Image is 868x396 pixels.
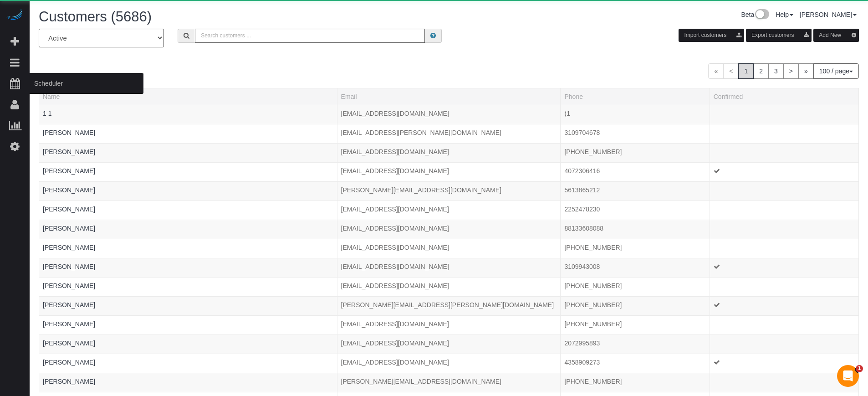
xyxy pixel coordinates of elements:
a: > [783,63,799,79]
td: Name [39,258,337,277]
td: Email [337,315,561,334]
td: Email [337,258,561,277]
td: Phone [561,105,710,124]
td: Confirmed [710,105,858,124]
a: [PERSON_NAME] [43,339,95,347]
td: Confirmed [710,354,858,373]
a: [PERSON_NAME] [43,244,95,251]
span: Scheduler [30,73,143,94]
a: [PERSON_NAME] [43,263,95,270]
a: [PERSON_NAME] [43,320,95,328]
td: Confirmed [710,201,858,220]
td: Confirmed [710,315,858,334]
button: 100 / page [813,63,859,79]
td: Phone [561,124,710,143]
div: Tags [43,290,333,293]
div: Tags [43,329,333,331]
td: Confirmed [710,124,858,143]
td: Name [39,277,337,296]
td: Confirmed [710,258,858,277]
a: [PERSON_NAME] [43,206,95,213]
td: Phone [561,162,710,181]
th: Email [337,88,561,105]
a: [PERSON_NAME] [43,129,95,136]
td: Name [39,373,337,392]
td: Email [337,181,561,201]
span: 1 [856,365,863,372]
a: 3 [768,63,784,79]
div: Tags [43,214,333,216]
td: Confirmed [710,373,858,392]
img: Automaid Logo [5,9,24,22]
span: < [723,63,739,79]
div: Tags [43,309,333,312]
td: Phone [561,277,710,296]
td: Phone [561,334,710,354]
div: Tags [43,386,333,388]
a: Beta [741,11,769,18]
div: Tags [43,175,333,178]
td: Phone [561,239,710,258]
td: Confirmed [710,296,858,315]
td: Email [337,162,561,181]
th: Phone [561,88,710,105]
td: Name [39,296,337,315]
span: Customers (5686) [39,9,152,25]
td: Email [337,143,561,162]
td: Confirmed [710,277,858,296]
div: Tags [43,348,333,350]
td: Phone [561,201,710,220]
a: [PERSON_NAME] [43,167,95,175]
td: Email [337,124,561,143]
div: Tags [43,233,333,235]
div: Tags [43,118,333,120]
a: 1 1 [43,110,51,117]
a: 2 [753,63,769,79]
button: Import customers [679,29,744,42]
td: Confirmed [710,220,858,239]
td: Phone [561,296,710,315]
td: Email [337,201,561,220]
td: Email [337,220,561,239]
td: Name [39,315,337,334]
td: Phone [561,181,710,201]
td: Name [39,162,337,181]
a: Help [776,11,793,18]
td: Name [39,181,337,201]
nav: Pagination navigation [708,63,859,79]
button: Export customers [746,29,812,42]
td: Name [39,124,337,143]
td: Email [337,277,561,296]
td: Name [39,239,337,258]
button: Add New [813,29,859,42]
td: Name [39,334,337,354]
a: [PERSON_NAME] [43,378,95,385]
div: Tags [43,367,333,369]
td: Confirmed [710,181,858,201]
div: Tags [43,271,333,273]
td: Phone [561,354,710,373]
td: Name [39,143,337,162]
td: Email [337,105,561,124]
td: Name [39,201,337,220]
a: [PERSON_NAME] [43,225,95,232]
td: Confirmed [710,162,858,181]
td: Confirmed [710,334,858,354]
th: Confirmed [710,88,858,105]
a: [PERSON_NAME] [43,301,95,309]
td: Email [337,296,561,315]
input: Search customers ... [195,29,425,43]
a: [PERSON_NAME] [43,148,95,155]
a: [PERSON_NAME] [43,282,95,289]
td: Name [39,220,337,239]
td: Email [337,334,561,354]
td: Email [337,239,561,258]
a: [PERSON_NAME] [43,359,95,366]
iframe: Intercom live chat [837,365,859,387]
div: Tags [43,156,333,159]
td: Email [337,354,561,373]
div: Tags [43,195,333,197]
div: Tags [43,137,333,139]
td: Name [39,354,337,373]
